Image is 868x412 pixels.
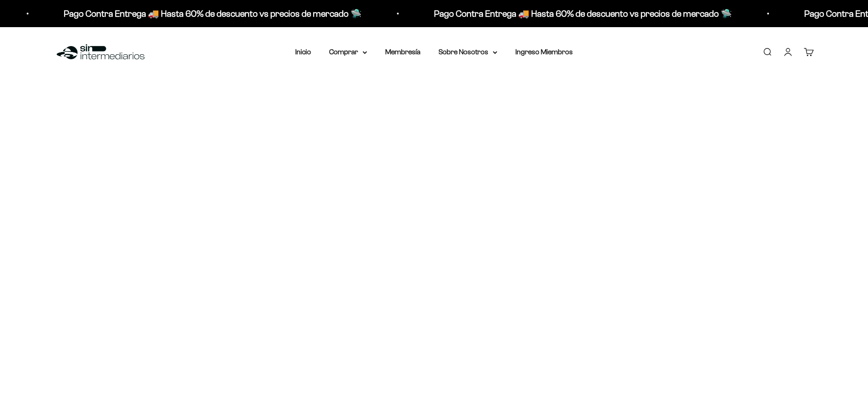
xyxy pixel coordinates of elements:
[434,6,732,21] p: Pago Contra Entrega 🚚 Hasta 60% de descuento vs precios de mercado 🛸
[64,6,362,21] p: Pago Contra Entrega 🚚 Hasta 60% de descuento vs precios de mercado 🛸
[439,46,497,58] summary: Sobre Nosotros
[329,46,367,58] summary: Comprar
[385,48,420,56] a: Membresía
[295,48,311,56] a: Inicio
[515,48,573,56] a: Ingreso Miembros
